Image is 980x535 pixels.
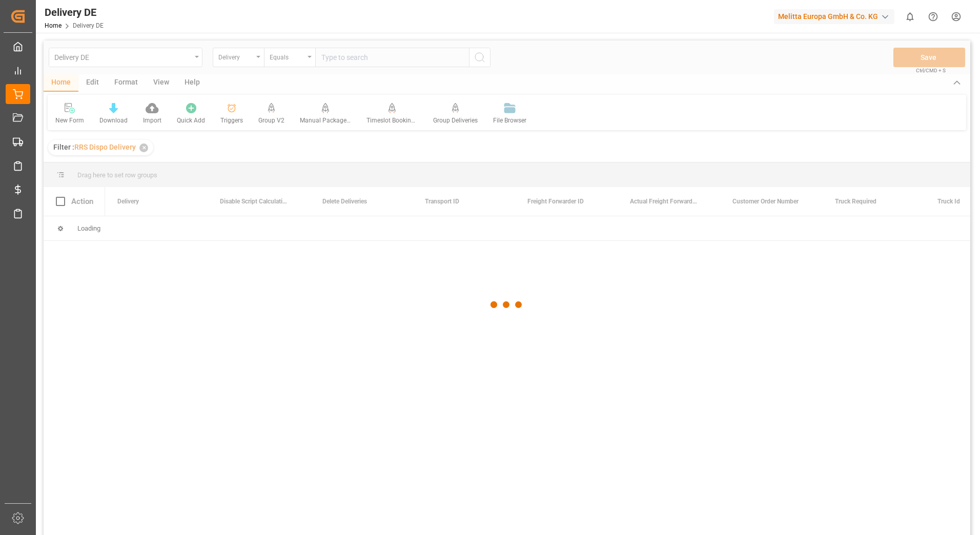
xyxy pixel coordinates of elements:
[899,5,922,28] button: show 0 new notifications
[45,5,104,20] div: Delivery DE
[922,5,945,28] button: Help Center
[774,9,894,24] div: Melitta Europa GmbH & Co. KG
[774,7,899,26] button: Melitta Europa GmbH & Co. KG
[45,22,62,29] a: Home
